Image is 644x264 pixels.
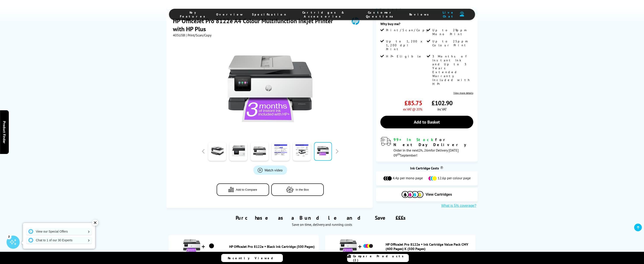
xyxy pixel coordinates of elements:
span: Key Features [180,10,207,18]
button: Add to Compare [217,183,269,196]
img: HP OfficeJet Pro 8122e + Black Ink Cartridge (500 Pages) [206,241,217,252]
span: In the Box [296,188,309,191]
h1: HP OfficeJet Pro 8122e A4 Colour Multifunction Inkjet Printer with HP Plus [173,17,345,33]
span: View Cartridges [426,193,452,197]
img: HP OfficeJet Pro 8122e [227,46,313,132]
sup: Cost per page [440,166,443,169]
span: 3 Months of Instant Ink and Up to 3 Years Extended Warranty Included with HP+ [432,54,472,86]
span: Specification [252,12,286,16]
span: 12.6p per colour page [438,176,471,181]
span: Recently Viewed [228,256,277,260]
div: Why buy me? [380,22,473,28]
sup: th [397,152,400,156]
a: View more details [453,91,473,95]
a: Chat to 1 of our 30 Experts [26,237,92,244]
button: View Cartridges [379,191,474,198]
span: £85.75 [404,99,422,107]
a: View our Special Offers [26,228,92,235]
span: 2h, 26m [419,148,431,152]
span: inc VAT [437,107,447,111]
span: | Print/Scan/Copy [186,33,211,37]
div: ✕ [92,220,98,226]
span: Compare Products (2) [353,254,409,262]
img: HP OfficeJet Pro 8122e + Black Ink Cartridge (500 Pages) [183,237,200,255]
a: Product_All_Videos [253,166,287,175]
div: 2 [7,234,11,239]
a: HP OfficeJet Pro 8122e + Ink Cartridge Value Pack CMY (400 Pages) K (500 Pages) [386,242,473,251]
div: modal_delivery [380,137,473,157]
span: 4.4p per mono page [393,176,423,181]
div: Save on time, delivery and running costs [172,222,472,227]
span: ex VAT @ 20% [403,107,422,111]
span: Order in the next for Delivery [DATE] 09 September! [393,148,459,157]
a: Compare Products (2) [347,254,409,262]
span: Add to Compare [236,188,257,191]
span: Live Chat [440,10,458,18]
a: Add to Basket [380,116,473,128]
span: Up to 1,200 x 1,200 dpi Print [386,39,426,51]
span: 99+ In Stock [393,137,435,142]
div: Purchase as a Bundle and Save £££s [166,208,477,229]
img: HP OfficeJet Pro 8122e + Ink Cartridge Value Pack CMY (400 Pages) K (500 Pages) [339,237,357,255]
span: Product Finder [2,121,7,143]
a: Recently Viewed [221,254,283,262]
div: Ink Cartridge Costs [376,166,478,170]
span: Print/Scan/Copy [386,28,431,32]
img: HP OfficeJet Pro 8122e + Ink Cartridge Value Pack CMY (400 Pages) K (500 Pages) [363,241,374,252]
span: HP+ Eligible [386,54,422,58]
button: In the Box [271,183,324,196]
a: HP OfficeJet Pro 8122e + Black Ink Cartridge (500 Pages) [229,244,317,249]
span: Customer Questions [361,10,400,18]
img: Cartridges [402,191,423,198]
span: Cartridges & Accessories [295,10,352,18]
span: £102.90 [432,99,453,107]
div: for Next Day Delivery [393,137,473,147]
button: What is 5% coverage? [440,204,478,208]
span: Up to 25ppm Colour Print [432,39,472,47]
span: Watch video [265,168,283,172]
span: Reviews [409,12,431,16]
span: Up to 29ppm Mono Print [432,28,472,36]
span: 405U3B [173,33,185,37]
span: Overview [216,12,243,16]
img: user-headset-duotone.svg [460,12,464,17]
